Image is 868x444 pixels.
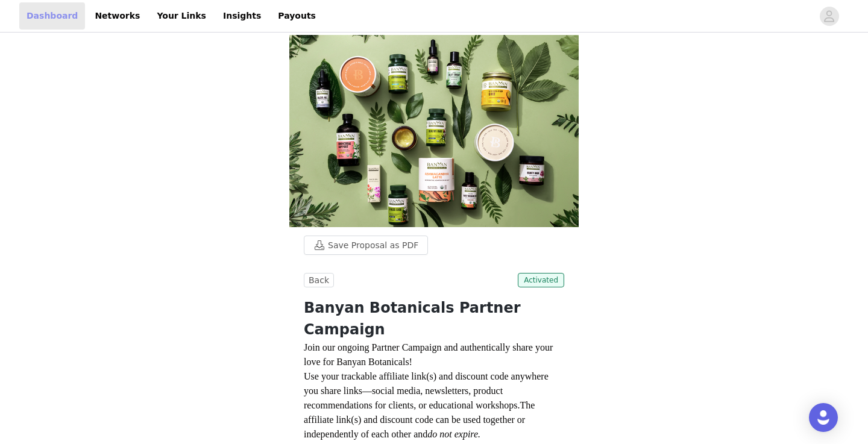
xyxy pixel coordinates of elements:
[809,403,838,432] div: Open Intercom Messenger
[19,2,85,30] a: Dashboard
[427,429,480,439] em: do not expire.
[87,2,147,30] a: Networks
[518,273,564,287] span: Activated
[271,2,323,30] a: Payouts
[304,400,535,439] span: The affiliate link(s) and discount code can be used together or independently of each other and
[823,7,835,26] div: avatar
[304,236,428,255] button: Save Proposal as PDF
[216,2,268,30] a: Insights
[289,35,579,227] img: campaign image
[149,2,213,30] a: Your Links
[304,371,549,410] span: Use your trackable affiliate link(s) and discount code anywhere you share links—social media, new...
[304,273,334,287] button: Back
[304,342,553,367] span: Join our ongoing Partner Campaign and authentically share your love for Banyan Botanicals!
[304,297,564,340] h1: Banyan Botanicals Partner Campaign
